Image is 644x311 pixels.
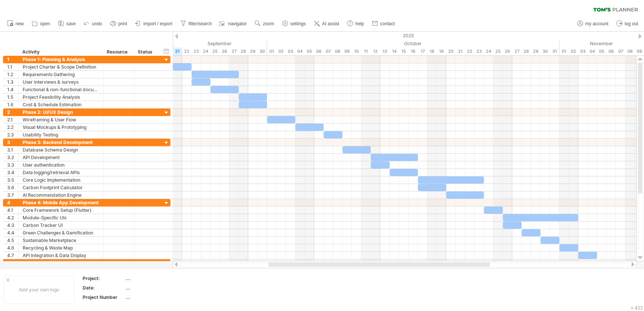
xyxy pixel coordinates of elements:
[23,124,99,131] div: Visual Mockups & Prototyping
[7,161,18,169] div: 3.3
[277,47,286,55] div: Thursday, 2 October 2025
[7,207,18,214] div: 4.1
[192,47,201,55] div: Tuesday, 23 September 2025
[280,19,308,29] a: settings
[631,305,643,311] div: v 422
[133,19,175,29] a: import / export
[371,47,380,55] div: Sunday, 12 October 2025
[7,176,18,184] div: 3.5
[30,19,52,29] a: open
[229,47,239,55] div: Saturday, 27 September 2025
[409,47,418,55] div: Thursday, 16 October 2025
[15,21,24,26] span: new
[83,294,124,300] div: Project Number
[23,78,99,86] div: User interviews & surveys
[399,47,409,55] div: Wednesday, 15 October 2025
[7,78,18,86] div: 1.3
[390,47,399,55] div: Tuesday, 14 October 2025
[126,275,189,282] div: ....
[7,199,18,206] div: 4
[107,48,130,56] div: Resource
[324,47,333,55] div: Tuesday, 7 October 2025
[263,21,274,26] span: zoom
[23,146,99,153] div: Database Schema Design
[23,101,99,108] div: Cost & Schedule Estimation
[23,207,99,214] div: Core Framework Setup (Flutter)
[7,93,18,101] div: 1.5
[23,116,99,123] div: Wireframing & User Flow
[7,101,18,108] div: 1.6
[586,21,609,26] span: my account
[178,19,214,29] a: filter/search
[143,21,172,26] span: import / export
[615,19,641,29] a: log out
[305,47,314,55] div: Sunday, 5 October 2025
[7,131,18,138] div: 2.3
[23,169,99,176] div: Data logging/retrieval APIs
[173,47,182,55] div: Sunday, 21 September 2025
[267,40,559,47] div: October 2025
[7,244,18,251] div: 4.6
[295,47,305,55] div: Saturday, 4 October 2025
[66,21,76,26] span: save
[182,47,192,55] div: Monday, 22 September 2025
[625,21,638,26] span: log out
[361,47,371,55] div: Saturday, 11 October 2025
[253,19,276,29] a: zoom
[83,285,124,291] div: Date:
[7,154,18,161] div: 3.2
[427,47,437,55] div: Saturday, 18 October 2025
[138,48,154,56] div: Status
[23,252,99,259] div: API Integration & Data Display
[465,47,475,55] div: Wednesday, 22 October 2025
[23,71,99,78] div: Requirements Gathering
[626,47,635,55] div: Saturday, 8 November 2025
[23,93,99,101] div: Project Feasibility Analysis
[522,47,531,55] div: Tuesday, 28 October 2025
[7,124,18,131] div: 2.2
[597,47,607,55] div: Wednesday, 5 November 2025
[578,47,588,55] div: Monday, 3 November 2025
[475,47,484,55] div: Thursday, 23 October 2025
[220,47,229,55] div: Friday, 26 September 2025
[23,131,99,138] div: Usability Testing
[380,21,395,26] span: contact
[541,47,550,55] div: Thursday, 30 October 2025
[322,21,339,26] span: AI assist
[575,19,611,29] a: my account
[550,47,559,55] div: Friday, 31 October 2025
[258,47,267,55] div: Tuesday, 30 September 2025
[23,109,99,116] div: Phase 2: UI/UX Design
[228,21,247,26] span: navigator
[380,47,390,55] div: Monday, 13 October 2025
[7,237,18,244] div: 4.5
[23,161,99,169] div: User authentication
[352,47,361,55] div: Friday, 10 October 2025
[7,146,18,153] div: 3.1
[314,47,324,55] div: Monday, 6 October 2025
[189,21,212,26] span: filter/search
[7,109,18,116] div: 2
[7,71,18,78] div: 1.2
[23,56,99,63] div: Phase 1: Planning & Analysis
[23,222,99,229] div: Carbon Tracker UI
[7,169,18,176] div: 3.4
[7,56,18,63] div: 1
[4,276,74,304] div: Add your own logo
[218,19,249,29] a: navigator
[82,19,105,29] a: undo
[83,275,124,282] div: Project:
[23,192,99,199] div: AI Recommendation Engine
[211,47,220,55] div: Thursday, 25 September 2025
[23,214,99,221] div: Module-Specific UIs
[7,214,18,221] div: 4.2
[23,199,99,206] div: Phase 4: Mobile App Development
[286,47,295,55] div: Friday, 3 October 2025
[108,19,129,29] a: print
[312,19,341,29] a: AI assist
[5,19,26,29] a: new
[23,229,99,236] div: Green Challenges & Gamification
[126,285,189,291] div: ....
[437,47,446,55] div: Sunday, 19 October 2025
[23,63,99,70] div: Project Charter & Scope Definition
